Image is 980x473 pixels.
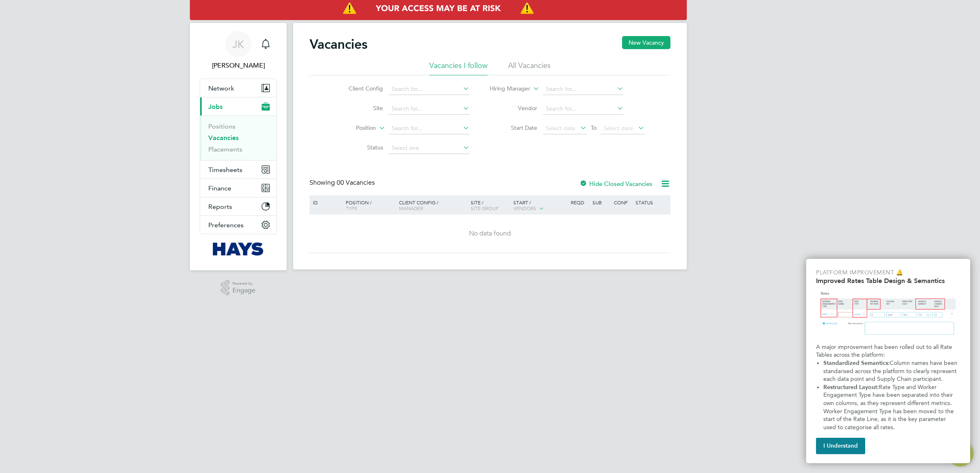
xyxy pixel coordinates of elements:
span: JK [232,39,244,50]
label: Hiring Manager [483,85,530,93]
div: Position / [340,195,397,215]
div: Status [634,195,669,209]
div: No data found [311,229,669,238]
span: Preferences [208,221,244,229]
span: Finance [208,184,231,192]
div: Conf [612,195,633,209]
li: All Vacancies [508,61,551,75]
label: Status [336,144,383,151]
button: New Vacancy [622,36,670,49]
strong: Restructured Layout: [823,384,879,391]
p: Platform Improvement 🔔 [816,269,960,277]
div: Site / [469,195,512,215]
span: Powered by [232,280,255,287]
div: Improved Rate Table Semantics [806,259,970,463]
a: Placements [208,145,242,153]
span: Manager [399,205,423,211]
strong: Standardized Semantics: [823,360,890,367]
h2: Vacancies [310,36,367,52]
nav: Main navigation [190,23,287,270]
span: Network [208,84,234,92]
li: Vacancies I follow [429,61,488,75]
span: Select date [604,124,633,132]
img: hays-logo-retina.png [213,242,264,256]
span: Column names have been standarised across the platform to clearly represent each data point and S... [823,360,959,382]
a: Vacancies [208,134,239,142]
div: Client Config / [397,195,469,215]
span: Jasvir Kaur [200,61,277,70]
label: Hide Closed Vacancies [579,180,652,188]
input: Search for... [543,103,624,115]
a: Go to home page [200,242,277,256]
label: Vendor [490,104,537,112]
div: Showing [310,179,376,187]
span: Reports [208,203,232,210]
label: Site [336,104,383,112]
span: Type [346,205,357,211]
input: Select one [389,143,469,154]
span: Vendors [513,205,536,211]
button: I Understand [816,438,865,454]
span: 00 Vacancies [337,179,375,187]
input: Search for... [389,123,469,134]
input: Search for... [389,103,469,115]
label: Position [329,124,376,132]
a: Positions [208,122,235,130]
span: Rate Type and Worker Engagement Type have been separated into their own columns, as they represen... [823,384,955,431]
img: Updated Rates Table Design & Semantics [816,288,960,340]
span: Engage [232,287,255,294]
span: Select date [546,124,575,132]
input: Search for... [543,84,624,95]
span: To [588,122,599,133]
a: Go to account details [200,31,277,70]
h2: Improved Rates Table Design & Semantics [816,277,960,285]
label: Client Config [336,85,383,92]
p: A major improvement has been rolled out to all Rate Tables across the platform: [816,343,960,359]
span: Site Group [471,205,499,211]
div: Start / [511,195,569,216]
input: Search for... [389,84,469,95]
span: Jobs [208,103,223,111]
div: ID [311,195,340,209]
label: Start Date [490,124,537,131]
div: Reqd [569,195,590,209]
div: Sub [590,195,612,209]
span: Timesheets [208,166,242,174]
